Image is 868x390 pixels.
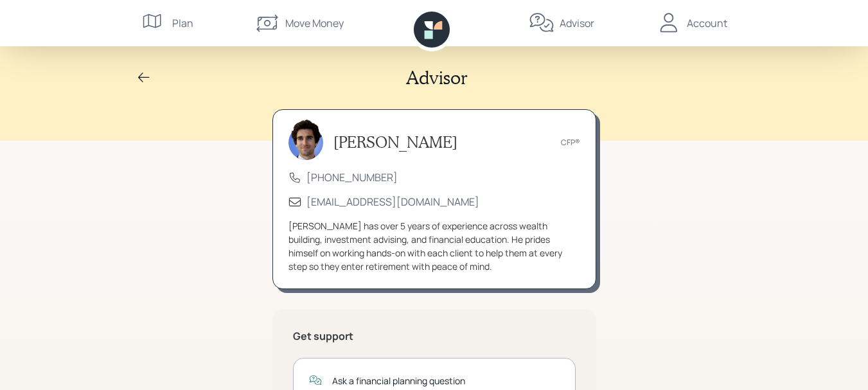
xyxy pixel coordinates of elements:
a: [EMAIL_ADDRESS][DOMAIN_NAME] [306,195,479,209]
h3: [PERSON_NAME] [333,133,457,152]
div: Account [687,15,727,31]
div: Plan [172,15,193,31]
div: Advisor [560,15,594,31]
div: Ask a financial planning question [332,374,560,387]
div: CFP® [561,137,580,148]
img: harrison-schaefer-headshot-2.png [288,119,323,160]
h5: Get support [293,330,576,342]
div: Move Money [285,15,344,31]
a: [PHONE_NUMBER] [306,170,398,184]
h2: Advisor [406,67,468,89]
div: [PERSON_NAME] has over 5 years of experience across wealth building, investment advising, and fin... [288,219,580,273]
